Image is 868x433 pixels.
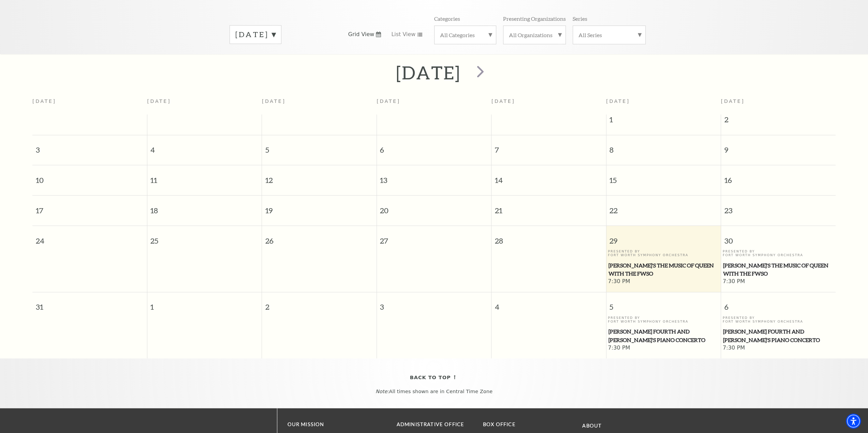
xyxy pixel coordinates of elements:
span: 1 [147,292,262,316]
span: 2 [262,292,376,316]
span: 3 [32,135,147,159]
span: 13 [377,165,491,189]
span: 19 [262,196,376,219]
p: All times shown are in Central Time Zone [6,389,862,395]
span: 7 [491,135,606,159]
span: 4 [147,135,262,159]
label: All Categories [440,31,490,38]
span: 29 [606,226,721,249]
span: 23 [721,196,836,219]
span: List View [391,31,415,38]
p: BOX OFFICE [483,420,559,429]
span: 14 [491,165,606,189]
p: Administrative Office [397,420,473,429]
p: Presented By Fort Worth Symphony Orchestra [608,249,719,257]
span: 2 [721,114,836,128]
label: All Series [578,31,640,38]
span: 15 [606,165,721,189]
span: 1 [606,114,721,128]
p: OUR MISSION [288,420,373,429]
span: 4 [491,292,606,316]
span: 12 [262,165,376,189]
span: 17 [32,196,147,219]
p: Presenting Organizations [503,15,566,22]
span: [PERSON_NAME] Fourth and [PERSON_NAME]'s Piano Concerto [608,327,719,344]
span: 3 [377,292,491,316]
div: Accessibility Menu [846,414,861,429]
span: 7:30 PM [723,344,834,352]
span: 6 [721,292,836,316]
label: All Organizations [509,31,560,38]
span: 5 [606,292,721,316]
p: Presented By Fort Worth Symphony Orchestra [723,316,834,324]
th: [DATE] [491,94,606,114]
span: 7:30 PM [608,344,719,352]
th: [DATE] [262,94,377,114]
span: 28 [491,226,606,249]
span: [PERSON_NAME] Fourth and [PERSON_NAME]'s Piano Concerto [723,327,834,344]
span: [PERSON_NAME]'s The Music of Queen with the FWSO [723,261,834,278]
span: 5 [262,135,376,159]
span: [DATE] [606,98,630,104]
span: 25 [147,226,262,249]
p: Series [573,15,587,22]
th: [DATE] [147,94,262,114]
em: Note: [376,389,389,394]
span: [DATE] [721,98,745,104]
span: 16 [721,165,836,189]
span: 20 [377,196,491,219]
span: 26 [262,226,376,249]
span: 24 [32,226,147,249]
h2: [DATE] [396,62,460,83]
span: 7:30 PM [608,278,719,285]
span: 18 [147,196,262,219]
span: 9 [721,135,836,159]
span: 8 [606,135,721,159]
span: 6 [377,135,491,159]
th: [DATE] [32,94,147,114]
span: 21 [491,196,606,219]
label: [DATE] [235,29,276,40]
span: 22 [606,196,721,219]
span: Back To Top [410,373,451,382]
span: 11 [147,165,262,189]
span: [PERSON_NAME]'s The Music of Queen with the FWSO [608,261,719,278]
span: Grid View [348,31,374,38]
span: 31 [32,292,147,316]
p: Categories [434,15,460,22]
a: About [582,423,602,429]
p: Presented By Fort Worth Symphony Orchestra [608,316,719,324]
button: next [467,61,492,85]
span: 10 [32,165,147,189]
th: [DATE] [377,94,491,114]
span: 7:30 PM [723,278,834,285]
span: 27 [377,226,491,249]
span: 30 [721,226,836,249]
p: Presented By Fort Worth Symphony Orchestra [723,249,834,257]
